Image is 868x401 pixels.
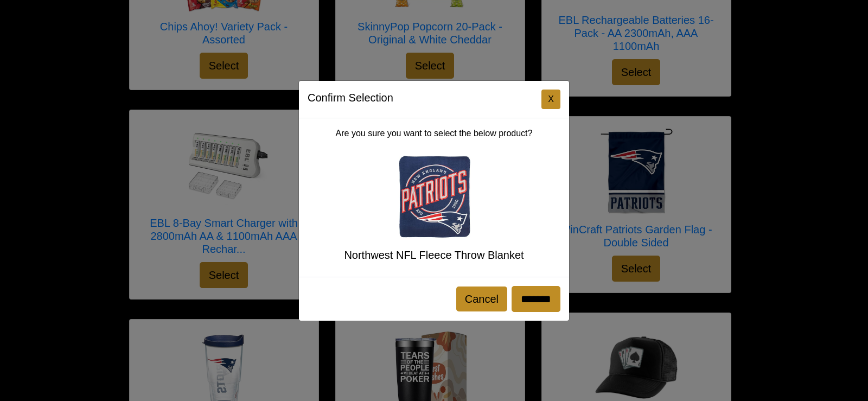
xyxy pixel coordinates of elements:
button: Close [541,90,560,109]
h5: Northwest NFL Fleece Throw Blanket [308,249,560,262]
h5: Confirm Selection [308,90,393,106]
div: Are you sure you want to select the below product? [299,118,569,277]
img: Northwest NFL Fleece Throw Blanket [391,153,477,240]
button: Cancel [456,287,507,311]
